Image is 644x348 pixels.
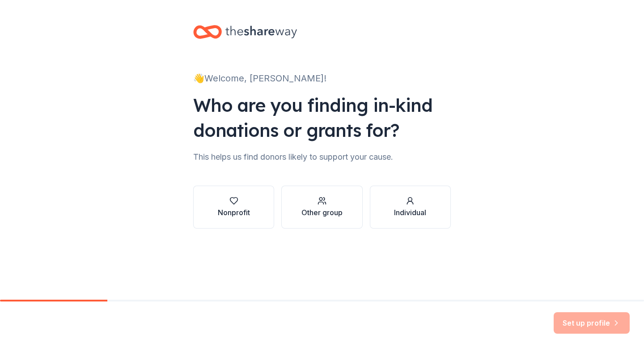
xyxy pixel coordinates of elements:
div: Who are you finding in-kind donations or grants for? [193,93,451,143]
div: Individual [394,207,426,218]
div: Other group [301,207,343,218]
button: Individual [370,186,451,229]
div: 👋 Welcome, [PERSON_NAME]! [193,71,451,85]
button: Other group [281,186,362,229]
div: This helps us find donors likely to support your cause. [193,150,451,164]
div: Nonprofit [218,207,250,218]
button: Nonprofit [193,186,274,229]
